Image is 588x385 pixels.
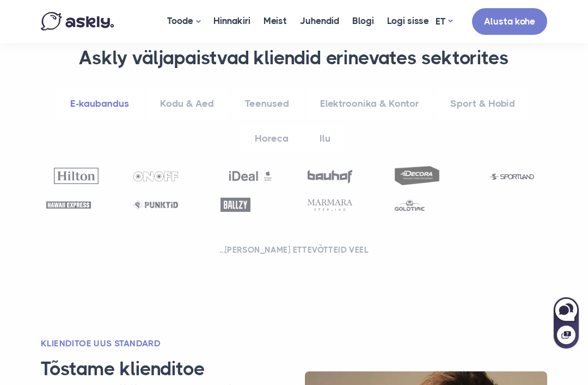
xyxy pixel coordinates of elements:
[308,170,352,184] img: Bauhof
[41,46,547,70] h3: Askly väljapaistvad kliendid erinevates sektorites
[436,14,452,29] a: ET
[41,338,239,350] h2: KLIENDITOE UUS STANDARD
[228,167,273,185] img: Ideal
[489,174,534,180] img: Sportland
[220,198,250,212] img: Ballzy
[56,89,143,119] a: E-kaubandus
[54,168,99,185] img: Hilton
[41,12,114,30] img: Askly
[231,89,303,119] a: Teenused
[133,172,178,181] img: OnOff
[553,295,580,350] iframe: Askly chat
[41,245,547,255] h2: ...[PERSON_NAME] ettevõtteid veel
[241,124,303,154] a: Horeca
[306,89,433,119] a: Elektroonika & Kontor
[436,89,529,119] a: Sport & Hobid
[146,89,228,119] a: Kodu & Aed
[305,124,345,154] a: Ilu
[395,199,425,211] img: Goldtime
[46,201,91,209] img: Hawaii Express
[308,199,352,211] img: Marmara Sterling
[133,200,178,210] img: Punktid
[472,8,547,35] a: Alusta kohe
